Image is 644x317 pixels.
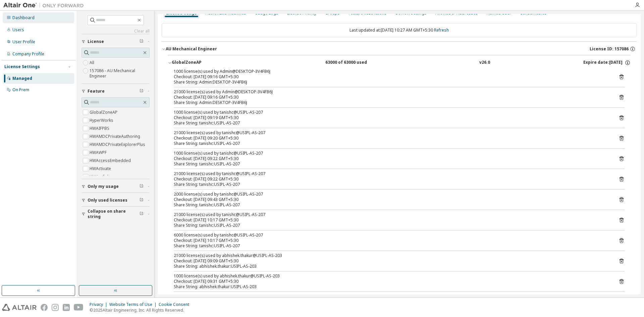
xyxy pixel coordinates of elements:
div: Checkout: [DATE] 09:16 GMT+5:30 [174,74,608,80]
span: Feature [88,89,105,94]
div: License Settings [4,64,40,69]
div: Checkout: [DATE] 09:43 GMT+5:30 [174,197,608,202]
div: Last updated at: [DATE] 10:27 AM GMT+5:30 [162,23,637,37]
span: Clear filter [140,211,144,217]
div: Checkout: [DATE] 09:31 GMT+5:30 [174,279,608,284]
div: Checkout: [DATE] 09:22 GMT+5:30 [174,156,608,161]
div: Dashboard [12,15,35,20]
label: HyperWorks [90,116,115,124]
label: HWAMDCPrivateAuthoring [90,133,142,141]
div: Share String: tanishc:USIPL-AS-207 [174,202,608,208]
div: Users [12,27,24,33]
label: GlobalZoneAP [90,108,119,116]
div: 1000 license(s) used by abhishek.thakur@USIPL-AS-203 [174,273,608,279]
div: Share String: Admin:DESKTOP-3V4FB6J [174,100,608,105]
span: License [88,39,104,44]
div: Share String: abhishek.thakur:USIPL-AS-203 [174,284,608,289]
div: User Profile [12,39,35,45]
div: Checkout: [DATE] 09:16 GMT+5:30 [174,95,608,100]
div: Managed [12,76,32,81]
div: Share String: tanishc:USIPL-AS-207 [174,243,608,249]
div: 1000 license(s) used by tanishc@USIPL-AS-207 [174,151,608,156]
label: HWActivate [90,165,112,173]
span: Only used licenses [88,198,127,203]
button: Only my usage [82,179,150,194]
div: v26.0 [479,60,490,66]
span: Clear filter [140,198,144,203]
div: Checkout: [DATE] 10:17 GMT+5:30 [174,217,608,223]
a: Clear all [82,29,150,34]
div: 21000 license(s) used by tanishc@USIPL-AS-207 [174,171,608,176]
button: License [82,34,150,49]
div: Checkout: [DATE] 10:17 GMT+5:30 [174,238,608,243]
div: Website Terms of Use [109,302,159,307]
div: 21000 license(s) used by abhishek.thakur@USIPL-AS-203 [174,253,608,258]
div: 1000 license(s) used by Admin@DESKTOP-3V4FB6J [174,69,608,74]
span: Only my usage [88,184,119,189]
label: HWAMDCPrivateExplorerPlus [90,141,147,149]
p: © 2025 Altair Engineering, Inc. All Rights Reserved. [90,307,193,313]
span: Clear filter [140,39,144,44]
button: GlobalZoneAP63000 of 63000 usedv26.0Expire date:[DATE] [168,55,631,70]
img: facebook.svg [41,304,48,311]
div: Share String: tanishc:USIPL-AS-207 [174,182,608,187]
div: Company Profile [12,51,44,57]
div: 21000 license(s) used by abhishek.thakur@USIPL-AS-203 [174,294,608,299]
button: Only used licenses [82,193,150,208]
div: 63000 of 63000 used [325,60,386,66]
div: 1000 license(s) used by tanishc@USIPL-AS-207 [174,110,608,115]
div: Expire date: [DATE] [583,60,631,66]
div: 21000 license(s) used by Admin@DESKTOP-3V4FB6J [174,89,608,95]
button: Feature [82,84,150,99]
img: youtube.svg [74,304,84,311]
label: HWAWPF [90,149,108,157]
label: HWAcufwh [90,173,111,181]
button: AU Mechanical EngineerLicense ID: 157086 [162,42,637,56]
div: Privacy [90,302,109,307]
div: Share String: tanishc:USIPL-AS-207 [174,120,608,126]
div: 21000 license(s) used by tanishc@USIPL-AS-207 [174,212,608,217]
div: Checkout: [DATE] 09:09 GMT+5:30 [174,258,608,264]
div: 6000 license(s) used by tanishc@USIPL-AS-207 [174,232,608,238]
label: HWAccessEmbedded [90,157,132,165]
div: Share String: abhishek.thakur:USIPL-AS-203 [174,264,608,269]
span: Clear filter [140,89,144,94]
div: Checkout: [DATE] 09:22 GMT+5:30 [174,176,608,182]
img: linkedin.svg [63,304,70,311]
span: Collapse on share string [88,209,140,219]
div: Checkout: [DATE] 09:20 GMT+5:30 [174,136,608,141]
div: 21000 license(s) used by tanishc@USIPL-AS-207 [174,130,608,136]
img: Altair One [3,2,87,9]
div: Checkout: [DATE] 09:19 GMT+5:30 [174,115,608,120]
div: Share String: tanishc:USIPL-AS-207 [174,161,608,167]
span: License ID: 157086 [590,46,629,52]
div: On Prem [12,87,29,93]
button: Collapse on share string [82,207,150,221]
div: Share String: tanishc:USIPL-AS-207 [174,141,608,146]
span: Clear filter [140,184,144,189]
div: GlobalZoneAP [172,60,232,66]
img: altair_logo.svg [2,304,37,311]
a: Refresh [434,27,449,33]
div: Share String: tanishc:USIPL-AS-207 [174,223,608,228]
label: All [90,59,96,67]
div: 2000 license(s) used by tanishc@USIPL-AS-207 [174,192,608,197]
div: Share String: Admin:DESKTOP-3V4FB6J [174,80,608,85]
img: instagram.svg [52,304,59,311]
label: HWAIFPBS [90,124,111,133]
div: AU Mechanical Engineer [166,46,217,52]
div: Cookie Consent [159,302,193,307]
label: 157086 - AU Mechanical Engineer [90,67,150,80]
